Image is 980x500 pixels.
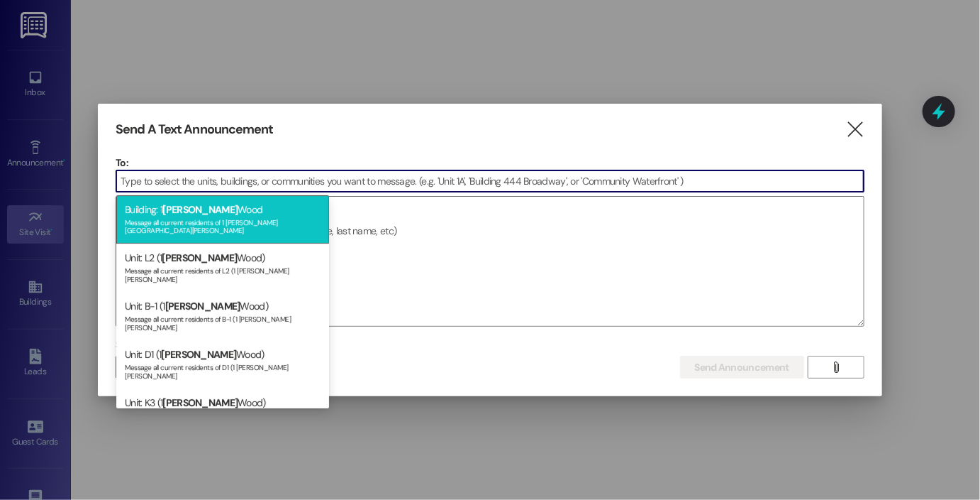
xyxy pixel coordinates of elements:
div: Message all current residents of B-1 (1 [PERSON_NAME] [PERSON_NAME] [125,312,321,332]
h3: Send A Text Announcement [116,121,273,138]
span: [PERSON_NAME] [162,251,237,264]
input: Type to select the units, buildings, or communities you want to message. (e.g. 'Unit 1A', 'Buildi... [116,170,864,192]
button: Send Announcement [680,356,804,379]
p: To: [116,156,864,170]
div: Unit: K3 (1 Wood) [116,388,329,437]
i:  [830,362,841,373]
span: [PERSON_NAME] [165,300,240,312]
div: Message all current residents of L2 (1 [PERSON_NAME] [PERSON_NAME] [125,263,321,283]
div: Unit: L2 (1 Wood) [116,244,329,292]
div: Unit: D1 (1 Wood) [116,340,329,388]
div: Building: 1 Wood [116,195,329,244]
span: [PERSON_NAME] [161,348,236,361]
div: Message all current residents of D1 (1 [PERSON_NAME] [PERSON_NAME] [125,360,321,380]
span: [PERSON_NAME] [162,396,238,409]
span: [PERSON_NAME] [162,203,238,216]
i:  [845,122,864,137]
div: Unit: B-1 (1 Wood) [116,292,329,340]
span: Send Announcement [695,360,789,375]
div: Message all current residents of 1 [PERSON_NAME][GEOGRAPHIC_DATA][PERSON_NAME] [125,215,321,235]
